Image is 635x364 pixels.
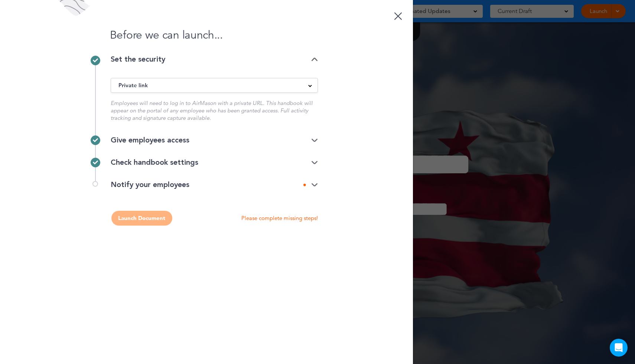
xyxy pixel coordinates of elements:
img: arrow-down@2x.png [311,183,318,187]
img: arrow-down@2x.png [311,138,318,143]
span: Private link [118,80,148,91]
h1: Before we can launch... [95,30,318,41]
p: Employees will need to log in to AirMason with a private URL. This handbook will appear on the po... [111,99,318,122]
div: Open Intercom Messenger [610,339,628,357]
div: Check handbook settings [111,159,318,166]
p: Please complete missing steps! [241,214,318,222]
div: Set the security [111,56,318,63]
div: Give employees access [111,137,318,144]
img: arrow-down@2x.png [311,57,318,62]
div: Notify your employees [111,181,318,188]
img: arrow-down@2x.png [311,160,318,165]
